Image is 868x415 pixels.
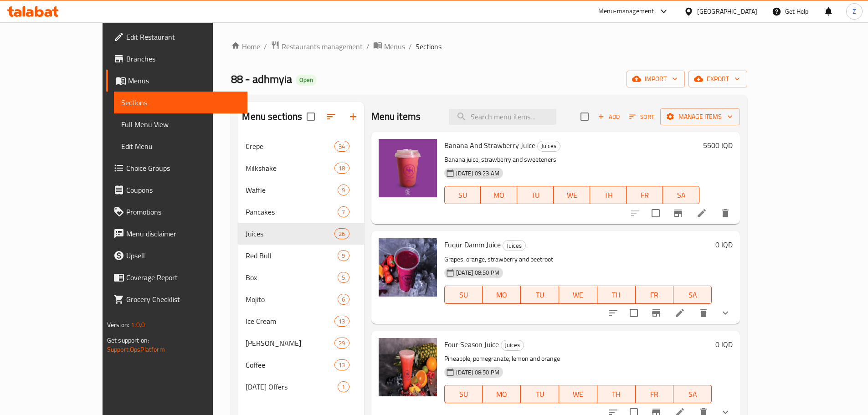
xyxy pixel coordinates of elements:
span: 7 [338,208,349,216]
div: Juices26 [238,223,364,245]
button: MO [481,186,517,204]
h2: Menu sections [242,110,302,123]
button: SU [444,286,483,304]
button: Manage items [660,108,740,125]
span: Four Season Juice [444,338,499,351]
span: [DATE] 08:50 PM [452,268,503,277]
div: items [334,338,349,348]
span: Sort sections [320,106,342,128]
span: WE [557,189,586,202]
a: Menu disclaimer [106,223,247,245]
span: TU [524,288,555,302]
span: 29 [335,339,349,348]
span: Sort [629,112,654,122]
a: Menus [106,70,247,92]
button: FR [636,385,674,403]
p: Pineapple, pomegranate, lemon and orange [444,353,712,364]
button: TH [597,286,636,304]
nav: Menu sections [238,132,364,401]
span: 6 [338,295,349,304]
button: WE [559,385,597,403]
span: Edit Restaurant [126,31,240,42]
div: Open [296,75,317,86]
div: items [334,359,349,370]
button: Branch-specific-item [645,302,667,324]
span: TU [521,189,550,202]
span: Manage items [668,111,733,123]
span: Fuqur Damm Juice [444,238,501,251]
span: Juices [503,241,525,251]
span: Juices [246,228,334,239]
div: Ice Cream13 [238,310,364,332]
span: Sections [121,97,240,108]
span: Coupons [126,184,240,195]
span: Open [296,76,317,84]
div: Ice Cream [246,316,334,327]
button: SA [673,385,712,403]
button: TU [521,385,559,403]
a: Choice Groups [106,157,247,179]
a: Coverage Report [106,266,247,288]
img: Four Season Juice [379,338,437,396]
div: Juices [503,240,526,251]
span: TH [601,388,632,401]
span: Sort items [623,110,660,124]
li: / [264,41,267,52]
a: Sections [114,92,247,113]
span: FR [639,388,670,401]
span: Full Menu View [121,119,240,130]
span: WE [563,288,594,302]
span: SA [677,388,708,401]
button: WE [559,286,597,304]
button: FR [627,186,663,204]
button: delete [714,202,736,224]
div: Coffee13 [238,354,364,376]
span: MO [486,288,517,302]
button: Branch-specific-item [667,202,689,224]
div: Coffee [246,359,334,370]
span: Menu disclaimer [126,228,240,239]
span: [DATE] 08:50 PM [452,368,503,377]
span: Restaurants management [282,41,363,52]
button: SA [673,286,712,304]
span: Edit Menu [121,141,240,152]
div: items [334,316,349,327]
span: WE [563,388,594,401]
a: Edit menu item [696,208,707,219]
span: SA [667,189,696,202]
a: Coupons [106,179,247,201]
div: Menu-management [598,6,654,17]
span: SU [448,388,479,401]
span: Branches [126,53,240,64]
div: items [338,381,349,392]
a: Restaurants management [271,41,363,52]
h6: 5500 IQD [703,139,733,152]
svg: Show Choices [720,307,731,318]
button: Sort [627,110,657,124]
div: Juices [537,141,560,152]
button: WE [554,186,590,204]
span: Pancakes [246,206,338,217]
button: Add section [342,106,364,128]
button: SU [444,186,481,204]
div: Juices [501,340,524,351]
li: / [366,41,370,52]
span: 13 [335,317,349,326]
a: Edit Menu [114,135,247,157]
span: Juices [538,141,560,151]
span: SU [448,189,478,202]
img: Banana And Strawberry Juice [379,139,437,197]
div: Box5 [238,266,364,288]
span: Waffle [246,184,338,195]
button: TH [590,186,627,204]
span: 13 [335,361,349,369]
span: MO [486,388,517,401]
div: [PERSON_NAME]29 [238,332,364,354]
div: Mojito [246,294,338,305]
span: TH [601,288,632,302]
h6: 0 IQD [715,338,733,351]
span: Menus [384,41,405,52]
span: Upsell [126,250,240,261]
